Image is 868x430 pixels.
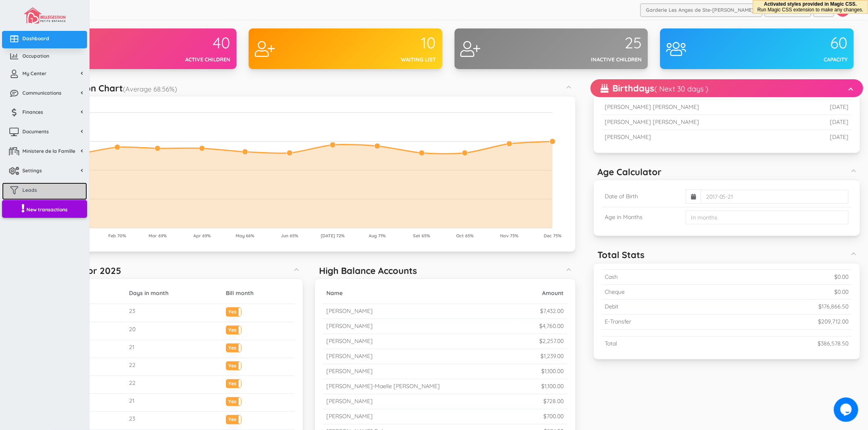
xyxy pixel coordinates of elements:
label: Yes [226,380,241,386]
tspan: Feb 70% [108,233,126,239]
td: 23 [126,412,223,430]
td: 22 [126,358,223,376]
h5: Name [326,290,514,296]
td: Cheque [602,284,719,300]
span: Run Magic CSS extension to make any changes. [757,7,864,13]
label: Yes [226,344,241,350]
input: 2017-05-21 [701,190,848,204]
small: [PERSON_NAME] [326,413,373,420]
td: Cash [602,269,719,284]
td: [DATE] [802,130,852,145]
div: Active children [140,56,230,63]
small: [PERSON_NAME] [326,352,373,360]
td: 23 [126,304,223,322]
div: Activated styles provided in Magic CSS. [757,1,864,13]
small: [PERSON_NAME] [326,322,373,330]
td: [PERSON_NAME] [PERSON_NAME] [602,100,802,115]
tspan: [DATE] 72% [321,233,345,239]
img: image [24,7,65,24]
a: Leads [2,182,87,200]
td: [PERSON_NAME] [PERSON_NAME] [602,115,802,130]
span: Communications [22,89,61,96]
tspan: Jun 65% [281,233,298,239]
h5: Total Stats [598,250,645,260]
a: Dashboard [2,31,87,48]
td: $386,578.50 [719,337,852,351]
h5: Days in month [129,290,219,296]
td: 20 [126,322,223,340]
td: E-Transfer [602,315,719,330]
small: $1,100.00 [542,367,564,375]
a: New transactions [2,200,87,218]
td: $0.00 [719,284,852,300]
label: Yes [226,397,241,404]
tspan: Aug 71% [369,233,386,239]
h5: High Balance Accounts [319,266,417,276]
span: Occupation [22,52,49,59]
span: Ministere de la Famille [22,148,75,154]
span: My Center [22,70,46,77]
td: Debit [602,300,719,315]
div: Capacity [757,56,848,63]
td: [DATE] [802,115,852,130]
tspan: Apr 69% [193,233,211,239]
a: Occupation [2,48,87,66]
span: New transactions [26,206,68,213]
a: My Center [2,66,87,83]
h5: Birthdays [601,83,708,93]
td: [DATE] [802,100,852,115]
td: $209,712.00 [719,315,852,330]
small: $1,239.00 [541,352,564,360]
h5: Bill month [226,290,291,296]
tspan: Dec 75% [544,233,562,239]
tspan: Set 65% [413,233,430,239]
label: Yes [226,415,241,421]
tspan: May 66% [236,233,254,239]
h5: Occupation Chart [47,83,177,93]
label: Yes [226,362,241,368]
td: Age in Months [602,207,682,228]
div: 40 [140,35,230,52]
small: $728.00 [544,397,564,405]
div: 10 [345,35,436,52]
small: $7,432.00 [540,307,564,315]
small: $2,257.00 [540,337,564,345]
td: [PERSON_NAME] [602,130,802,145]
small: $1,100.00 [542,382,564,390]
div: 25 [551,35,642,52]
h5: Amount [520,290,564,296]
label: Yes [226,308,241,314]
td: $176,866.50 [719,300,852,315]
span: Documents [22,128,49,135]
td: $0.00 [719,269,852,284]
tspan: Nov 73% [500,233,518,239]
small: [PERSON_NAME] [326,367,373,375]
tspan: Mar 69% [149,233,167,239]
a: Communications [2,85,87,103]
span: Settings [22,167,42,174]
td: Date of Birth [602,186,682,207]
td: 22 [126,376,223,394]
small: [PERSON_NAME] [326,397,373,405]
div: Inactive children [551,56,642,63]
span: Finances [22,109,43,115]
small: [PERSON_NAME] [326,307,373,315]
td: 21 [126,340,223,358]
div: Waiting list [345,56,436,63]
a: Finances [2,104,87,122]
a: Ministere de la Famille [2,143,87,161]
td: Total [602,337,719,351]
span: Dashboard [22,35,49,42]
a: Documents [2,124,87,141]
a: Settings [2,163,87,180]
span: Leads [22,187,37,193]
iframe: chat widget [834,397,860,422]
div: 60 [757,35,848,52]
small: [PERSON_NAME]-Maelle [PERSON_NAME] [326,382,440,390]
small: ( Next 30 days ) [654,84,708,93]
td: 21 [126,394,223,412]
small: [PERSON_NAME] [326,337,373,345]
small: $700.00 [544,413,564,420]
tspan: Oct 65% [456,233,474,239]
label: Yes [226,326,241,332]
